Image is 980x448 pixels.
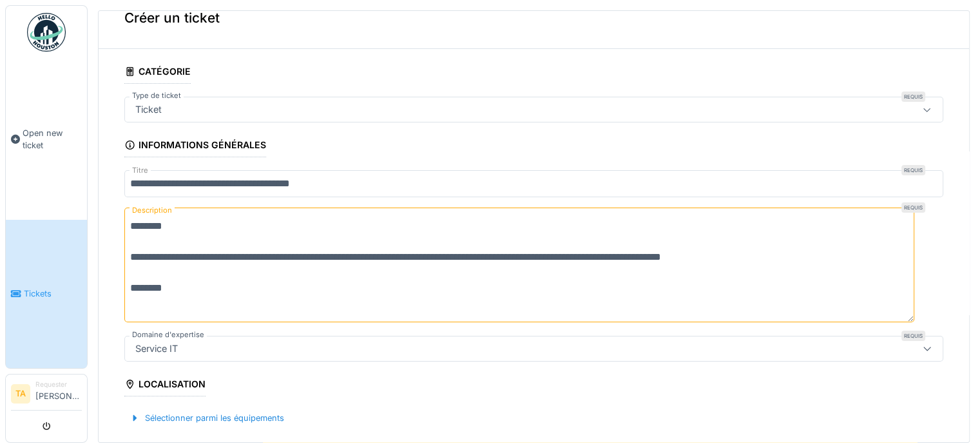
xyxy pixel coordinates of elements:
a: Open new ticket [6,59,87,220]
div: Sélectionner parmi les équipements [124,409,289,427]
span: Tickets [24,287,82,300]
label: Description [130,202,175,219]
li: TA [11,384,30,404]
label: Titre [130,165,151,176]
div: Informations générales [124,135,266,157]
div: Requis [901,331,925,341]
div: Requis [901,92,925,102]
label: Type de ticket [130,90,184,101]
div: Requis [901,165,925,175]
a: Tickets [6,220,87,369]
li: [PERSON_NAME] [35,380,82,407]
div: Service IT [130,342,183,356]
div: Ticket [130,102,167,117]
div: Requis [901,202,925,213]
label: Domaine d'expertise [130,329,207,340]
div: Catégorie [124,62,191,84]
a: TA Requester[PERSON_NAME] [11,380,82,411]
div: Localisation [124,375,206,396]
span: Open new ticket [23,127,82,151]
div: Requester [35,380,82,389]
img: Badge_color-CXgf-gQk.svg [27,13,66,52]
